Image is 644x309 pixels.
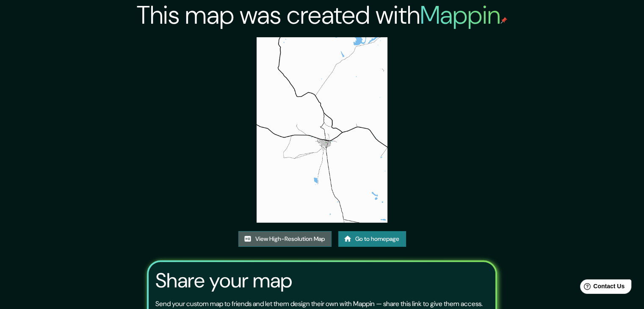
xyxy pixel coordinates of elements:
[257,37,388,223] img: created-map
[338,231,406,247] a: Go to homepage
[500,17,507,24] img: mappin-pin
[569,276,635,300] iframe: Help widget launcher
[155,269,292,292] h3: Share your map
[238,231,332,247] a: View High-Resolution Map
[155,299,483,309] p: Send your custom map to friends and let them design their own with Mappin — share this link to gi...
